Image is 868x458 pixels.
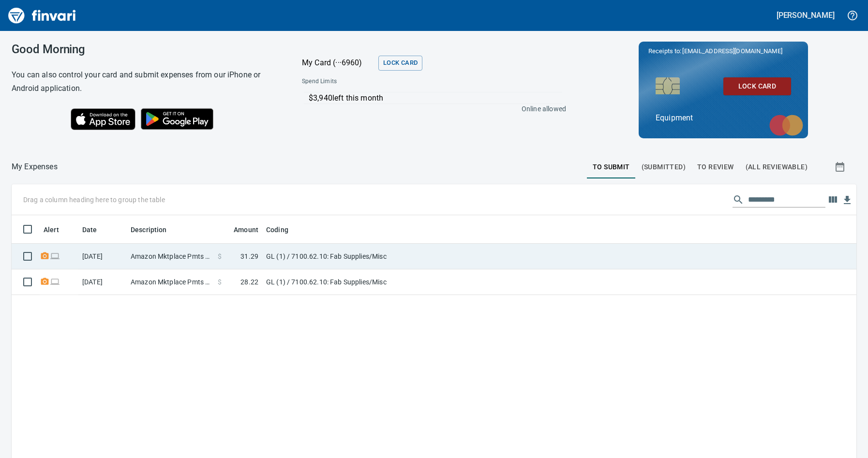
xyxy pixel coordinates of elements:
td: Amazon Mktplace Pmts [DOMAIN_NAME][URL] WA [127,269,214,295]
button: [PERSON_NAME] [774,8,837,23]
button: Lock Card [723,77,791,95]
nav: breadcrumb [12,161,58,173]
span: Lock Card [731,80,783,92]
h6: You can also control your card and submit expenses from our iPhone or Android application. [12,68,278,95]
td: Amazon Mktplace Pmts [DOMAIN_NAME][URL] WA [127,244,214,269]
img: Finvari [6,4,78,27]
p: Online allowed [294,104,566,114]
span: Description [131,224,180,236]
h3: Good Morning [12,43,278,56]
span: Description [131,224,167,236]
span: Receipt Required [40,279,50,285]
button: Show transactions within a particular date range [825,155,856,178]
span: Amount [234,224,258,236]
span: Online transaction [50,279,60,285]
img: mastercard.svg [764,110,808,141]
td: GL (1) / 7100.62.10: Fab Supplies/Misc [262,269,504,295]
span: $ [218,277,222,287]
span: Coding [266,224,301,236]
span: 28.22 [240,277,258,287]
p: My Card (···6960) [302,57,374,69]
img: Get it on Google Play [135,103,219,135]
span: Online transaction [50,253,60,259]
span: 31.29 [240,251,258,261]
span: To Submit [593,161,630,173]
button: Download Table [840,193,854,207]
p: $3,940 left this month [309,92,562,104]
span: Receipt Required [40,253,50,259]
h5: [PERSON_NAME] [777,10,835,20]
td: [DATE] [78,269,127,295]
span: Lock Card [383,58,418,69]
p: Drag a column heading here to group the table [23,195,165,205]
p: Equipment [656,112,791,124]
p: My Expenses [12,161,58,173]
span: (All Reviewable) [746,161,808,173]
span: (Submitted) [642,161,686,173]
td: GL (1) / 7100.62.10: Fab Supplies/Misc [262,244,504,269]
span: Date [82,224,97,236]
button: Choose columns to display [825,192,840,207]
td: [DATE] [78,244,127,269]
span: $ [218,251,222,261]
span: To Review [697,161,734,173]
span: Alert [44,224,72,236]
span: Spend Limits [302,77,450,87]
span: Amount [221,224,258,236]
span: Date [82,224,110,236]
span: Alert [44,224,59,236]
span: Coding [266,224,288,236]
img: Download on the App Store [71,108,135,130]
span: [EMAIL_ADDRESS][DOMAIN_NAME] [681,46,783,56]
button: Lock Card [378,56,422,71]
p: Receipts to: [648,46,798,56]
